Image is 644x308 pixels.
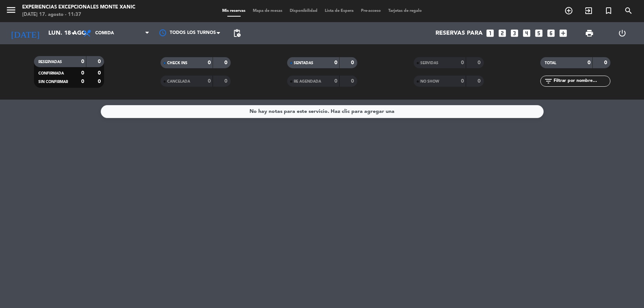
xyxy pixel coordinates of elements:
[564,6,573,15] i: add_circle_outline
[522,28,531,38] i: looks_4
[461,79,464,84] strong: 0
[435,30,483,37] span: Reservas para
[38,60,62,64] span: RESERVADAS
[321,9,357,13] span: Lista de Espera
[22,4,135,11] div: Experiencias Excepcionales Monte Xanic
[22,11,135,18] div: [DATE] 17. agosto - 11:37
[208,79,211,84] strong: 0
[233,29,241,38] span: pending_actions
[249,9,286,13] span: Mapa de mesas
[294,61,313,65] span: SENTADAS
[478,60,482,65] strong: 0
[6,25,45,41] i: [DATE]
[294,80,321,83] span: RE AGENDADA
[559,4,579,17] span: RESERVAR MESA
[604,60,609,65] strong: 0
[167,80,190,83] span: CANCELADA
[485,28,495,38] i: looks_one
[461,60,464,65] strong: 0
[6,4,17,18] button: menu
[81,70,84,76] strong: 0
[585,29,594,38] span: print
[420,61,438,65] span: SERVIDAS
[351,60,355,65] strong: 0
[38,72,64,75] span: CONFIRMADA
[218,9,249,13] span: Mis reservas
[334,79,337,84] strong: 0
[249,107,395,116] div: No hay notas para este servicio. Haz clic para agregar una
[385,9,426,13] span: Tarjetas de regalo
[357,9,385,13] span: Pre-acceso
[334,60,337,65] strong: 0
[624,6,633,15] i: search
[167,61,187,65] span: CHECK INS
[38,80,68,84] span: SIN CONFIRMAR
[606,22,638,44] div: LOG OUT
[599,4,619,17] span: Reserva especial
[6,4,17,15] i: menu
[69,29,78,38] i: arrow_drop_down
[286,9,321,13] span: Disponibilidad
[81,79,84,84] strong: 0
[98,59,102,64] strong: 0
[420,80,439,83] span: NO SHOW
[224,60,229,65] strong: 0
[351,79,355,84] strong: 0
[534,28,544,38] i: looks_5
[98,79,102,84] strong: 0
[546,28,556,38] i: looks_6
[604,6,613,15] i: turned_in_not
[98,70,102,76] strong: 0
[619,4,638,17] span: BUSCAR
[95,31,114,36] span: Comida
[544,77,553,86] i: filter_list
[545,61,556,65] span: TOTAL
[588,60,590,65] strong: 0
[618,29,627,38] i: power_settings_new
[584,6,593,15] i: exit_to_app
[497,28,507,38] i: looks_two
[208,60,211,65] strong: 0
[510,28,519,38] i: looks_3
[579,4,599,17] span: WALK IN
[558,28,568,38] i: add_box
[478,79,482,84] strong: 0
[224,79,229,84] strong: 0
[553,77,610,85] input: Filtrar por nombre...
[81,59,84,64] strong: 0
